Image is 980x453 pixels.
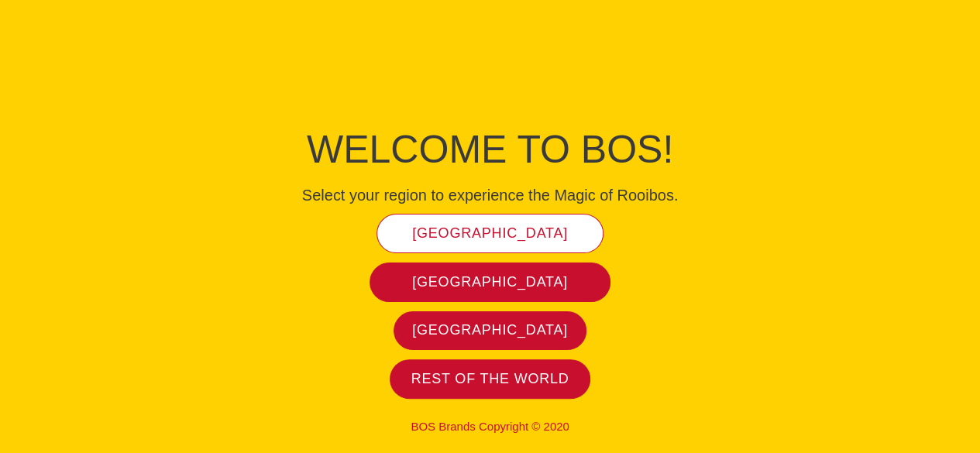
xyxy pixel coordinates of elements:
[377,214,603,253] a: [GEOGRAPHIC_DATA]
[142,420,839,434] p: BOS Brands Copyright © 2020
[390,359,591,399] a: Rest of the world
[370,263,610,302] a: [GEOGRAPHIC_DATA]
[412,321,568,339] span: [GEOGRAPHIC_DATA]
[394,311,587,351] a: [GEOGRAPHIC_DATA]
[412,273,568,291] span: [GEOGRAPHIC_DATA]
[142,122,839,177] h1: Welcome to BOS!
[412,225,568,242] span: [GEOGRAPHIC_DATA]
[411,370,569,388] span: Rest of the world
[142,186,839,204] h4: Select your region to experience the Magic of Rooibos.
